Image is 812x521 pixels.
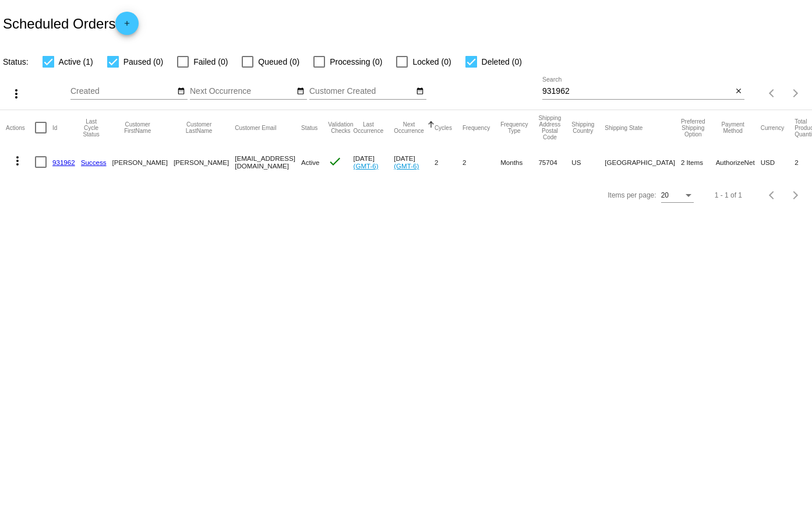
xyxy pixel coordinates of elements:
mat-cell: AuthorizeNet [716,145,761,179]
mat-icon: more_vert [9,87,23,101]
mat-cell: 2 [435,145,463,179]
button: Change sorting for ShippingPostcode [538,115,561,140]
a: (GMT-6) [354,162,379,170]
mat-icon: date_range [416,87,424,96]
button: Change sorting for ShippingCountry [571,121,594,134]
button: Clear [732,86,744,98]
mat-cell: [EMAIL_ADDRESS][DOMAIN_NAME] [235,145,301,179]
mat-cell: 2 [463,145,500,179]
mat-icon: add [120,19,134,33]
button: Change sorting for LastProcessingCycleId [81,118,102,138]
a: 931962 [52,159,75,166]
button: Change sorting for Cycles [435,124,452,131]
mat-cell: [DATE] [394,145,435,179]
span: Status: [3,57,29,66]
input: Created [70,87,175,96]
button: Change sorting for CurrencyIso [761,124,785,131]
mat-icon: check [328,154,342,168]
button: Change sorting for ShippingState [605,124,642,131]
input: Search [542,87,732,96]
mat-cell: USD [761,145,795,179]
mat-select: Items per page: [661,192,694,200]
a: (GMT-6) [394,162,419,170]
mat-icon: date_range [177,87,185,96]
mat-header-cell: Validation Checks [328,110,353,145]
input: Next Occurrence [190,87,295,96]
button: Change sorting for CustomerLastName [174,121,224,134]
mat-icon: close [735,87,743,96]
button: Change sorting for LastOccurrenceUtc [354,121,384,134]
mat-cell: US [571,145,605,179]
mat-cell: [GEOGRAPHIC_DATA] [605,145,681,179]
mat-cell: [PERSON_NAME] [174,145,235,179]
button: Previous page [761,82,784,105]
input: Customer Created [309,87,414,96]
mat-cell: [PERSON_NAME] [112,145,174,179]
div: 1 - 1 of 1 [715,191,742,199]
span: Failed (0) [193,55,228,69]
span: Active (1) [59,55,93,69]
button: Next page [784,184,807,207]
span: Locked (0) [412,55,451,69]
mat-cell: Months [500,145,538,179]
mat-icon: date_range [296,87,305,96]
span: Processing (0) [330,55,382,69]
button: Change sorting for NextOccurrenceUtc [394,121,424,134]
div: Items per page: [608,191,656,199]
button: Change sorting for Frequency [463,124,490,131]
a: Success [81,159,107,166]
button: Next page [784,82,807,105]
button: Change sorting for PreferredShippingOption [681,118,705,138]
button: Change sorting for FrequencyType [500,121,528,134]
button: Change sorting for Id [52,124,57,131]
mat-icon: more_vert [10,154,24,168]
h2: Scheduled Orders [3,12,139,35]
span: Deleted (0) [482,55,522,69]
span: Paused (0) [123,55,163,69]
button: Previous page [761,184,784,207]
mat-cell: [DATE] [354,145,394,179]
mat-cell: 75704 [538,145,571,179]
button: Change sorting for Status [301,124,317,131]
span: Active [301,159,320,166]
mat-cell: 2 Items [681,145,716,179]
span: 20 [661,191,669,199]
mat-header-cell: Actions [6,110,35,145]
button: Change sorting for PaymentMethod.Type [716,121,750,134]
span: Queued (0) [258,55,299,69]
button: Change sorting for CustomerEmail [235,124,276,131]
button: Change sorting for CustomerFirstName [112,121,163,134]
